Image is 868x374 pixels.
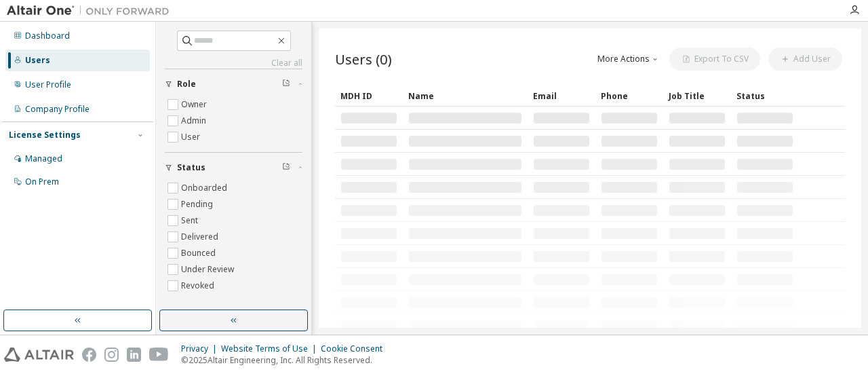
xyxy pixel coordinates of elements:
label: Bounced [181,245,218,261]
div: User Profile [25,79,71,90]
div: Website Terms of Use [221,343,321,354]
div: Email [533,85,590,107]
label: Onboarded [181,180,230,196]
label: Pending [181,196,216,212]
a: Clear all [165,58,302,69]
div: Status [736,85,793,107]
button: Role [165,69,302,99]
label: Admin [181,113,209,129]
button: Status [165,153,302,183]
span: Status [177,162,205,173]
label: Sent [181,212,201,229]
button: Export To CSV [669,48,760,71]
div: Users [25,55,50,66]
label: Delivered [181,229,221,245]
div: Name [408,85,522,107]
div: Dashboard [25,31,70,41]
div: Privacy [181,343,221,354]
span: Users (0) [335,50,392,69]
div: License Settings [9,130,81,141]
label: User [181,129,203,145]
span: Clear filter [282,79,290,90]
img: altair_logo.svg [4,348,74,362]
label: Revoked [181,278,217,294]
div: Managed [25,153,62,164]
div: Cookie Consent [321,343,391,354]
label: Under Review [181,261,237,278]
div: Company Profile [25,104,90,115]
div: Phone [601,85,658,107]
img: linkedin.svg [127,348,141,362]
div: MDH ID [340,85,397,107]
div: On Prem [25,176,59,187]
span: Role [177,79,196,90]
button: More Actions [596,48,661,71]
img: instagram.svg [104,348,119,362]
span: Clear filter [282,162,290,173]
img: facebook.svg [82,348,96,362]
label: Owner [181,96,210,113]
img: Altair One [7,4,176,18]
button: Add User [768,48,842,71]
p: © 2025 Altair Engineering, Inc. All Rights Reserved. [181,354,391,366]
div: Job Title [669,85,726,107]
img: youtube.svg [149,348,169,362]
